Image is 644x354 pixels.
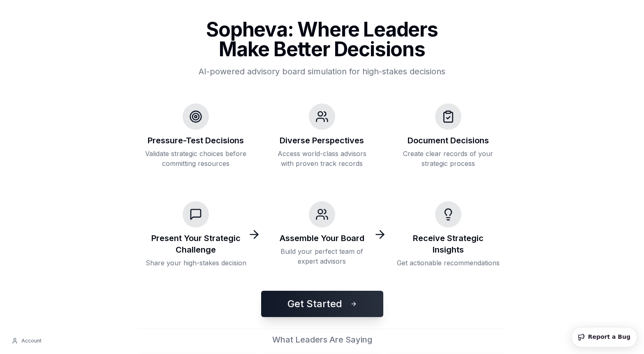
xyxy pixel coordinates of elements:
[138,334,506,345] h2: What Leaders Are Saying
[7,334,46,347] button: Account
[144,149,248,168] p: Validate strategic choices before committing resources
[280,232,364,244] h3: Assemble Your Board
[21,338,42,344] span: Account
[184,66,460,77] p: AI-powered advisory board simulation for high-stakes decisions
[397,258,500,268] p: Get actionable recommendations
[144,232,248,255] h3: Present Your Strategic Challenge
[184,20,460,59] h1: Sopheva: Where Leaders Make Better Decisions
[261,291,383,317] button: Get Started
[280,135,364,146] h3: Diverse Perspectives
[396,149,500,168] p: Create clear records of your strategic process
[396,232,500,255] h3: Receive Strategic Insights
[271,149,374,168] p: Access world-class advisors with proven track records
[271,246,374,266] p: Build your perfect team of expert advisors
[408,135,489,146] h3: Document Decisions
[146,258,246,268] p: Share your high-stakes decision
[148,135,244,146] h3: Pressure-Test Decisions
